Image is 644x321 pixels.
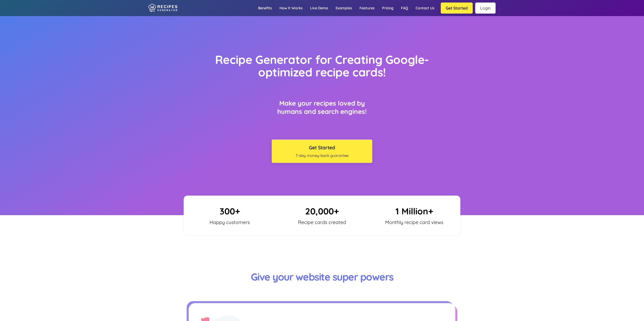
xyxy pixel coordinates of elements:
[288,219,356,225] p: Recipe cards created
[187,206,272,217] p: 300+
[306,1,332,15] a: Live demo
[372,206,457,217] p: 1 Million+
[272,140,372,163] button: Get Started7-day money-back guarantee
[272,99,372,116] h3: Make your recipes loved by humans and search engines!
[221,270,423,283] h3: Give your website super powers
[280,206,365,217] p: 20,000+
[441,3,473,14] button: Get Started
[412,1,438,15] a: Contact us
[274,153,370,158] span: 7-day money-back guarantee
[356,1,378,15] a: Features
[196,219,264,225] p: Happy customers
[276,1,306,15] a: How it works
[378,1,397,15] a: Pricing
[397,1,412,15] a: FAQ
[206,53,438,79] h1: Recipe Generator for Creating Google-optimized recipe cards!
[254,1,276,15] a: Benefits
[332,1,356,15] a: Examples
[475,3,496,14] a: Login
[380,219,448,225] p: Monthly recipe card views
